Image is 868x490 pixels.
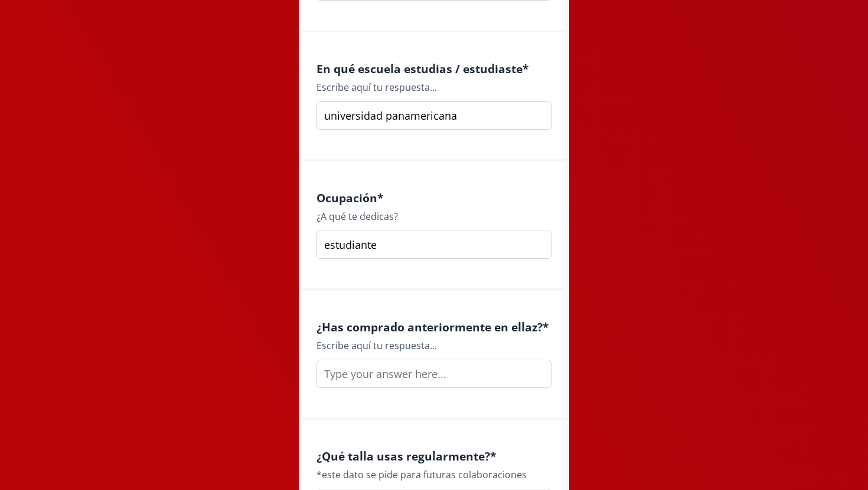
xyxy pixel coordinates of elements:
[316,209,552,223] div: ¿A qué te dedicas?
[316,468,552,482] div: *este dato se pide para futuras colaboraciones
[316,231,552,259] input: Type your answer here...
[316,191,552,205] h4: Ocupación *
[316,80,552,94] div: Escribe aquí tu respuesta...
[316,320,552,334] h4: ¿Has comprado anteriormente en ellaz? *
[316,62,552,75] h4: En qué escuela estudias / estudiaste *
[316,338,552,353] div: Escribe aquí tu respuesta...
[316,101,552,130] input: Type your answer here...
[316,449,552,463] h4: ¿Qué talla usas regularmente? *
[316,360,552,388] input: Type your answer here...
